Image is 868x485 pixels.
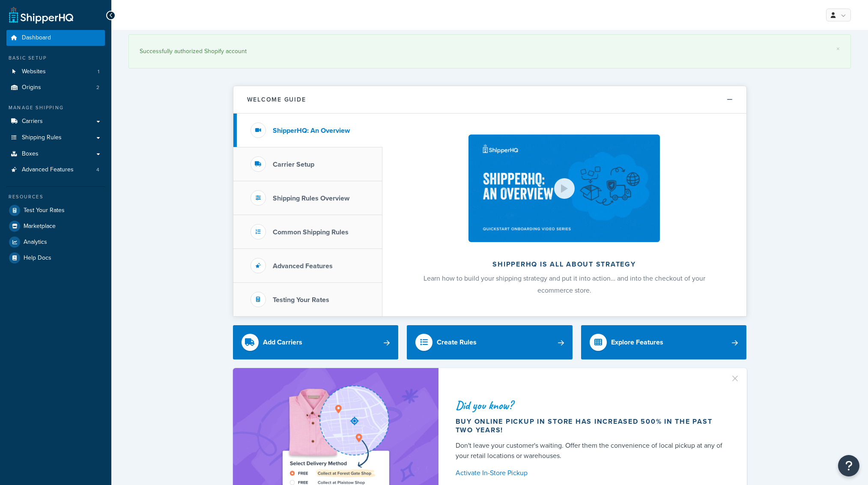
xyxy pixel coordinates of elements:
span: Carriers [22,118,43,125]
div: Resources [6,193,105,201]
a: Add Carriers [233,325,399,359]
div: Did you know? [456,399,726,411]
div: Manage Shipping [6,104,105,111]
h3: Shipping Rules Overview [273,195,349,202]
a: Carriers [6,114,105,129]
div: Buy online pickup in store has increased 500% in the past two years! [456,417,726,434]
div: Create Rules [437,336,477,348]
h3: Testing Your Rates [273,296,329,304]
a: Advanced Features4 [6,162,105,178]
h3: Carrier Setup [273,161,314,168]
div: Successfully authorized Shopify account [140,45,840,57]
span: Marketplace [24,223,56,230]
h3: Common Shipping Rules [273,228,349,236]
div: Don't leave your customer's waiting. Offer them the convenience of local pickup at any of your re... [456,440,726,461]
a: Create Rules [407,325,573,359]
a: Origins2 [6,80,105,96]
span: Advanced Features [22,166,74,174]
h3: Advanced Features [273,262,333,270]
span: 1 [98,68,99,75]
a: Help Docs [6,250,105,266]
h2: Welcome Guide [247,96,306,103]
span: 2 [96,84,99,91]
h3: ShipperHQ: An Overview [273,127,350,135]
a: Shipping Rules [6,130,105,146]
a: Websites1 [6,64,105,80]
span: Test Your Rates [24,207,65,214]
h2: ShipperHQ is all about strategy [405,260,724,268]
a: Boxes [6,146,105,162]
a: Activate In-Store Pickup [456,467,726,479]
button: Welcome Guide [233,86,746,114]
span: Boxes [22,150,39,158]
a: Marketplace [6,219,105,234]
a: Explore Features [581,325,747,359]
div: Explore Features [611,336,663,348]
div: Basic Setup [6,54,105,62]
a: × [836,45,840,52]
span: Origins [22,84,41,91]
a: Test Your Rates [6,203,105,218]
li: Advanced Features [6,162,105,178]
div: Add Carriers [263,336,302,348]
img: ShipperHQ is all about strategy [468,135,659,242]
a: Analytics [6,234,105,250]
span: Help Docs [24,254,51,262]
span: Websites [22,68,46,75]
button: Open Resource Center [838,455,859,476]
li: Origins [6,80,105,96]
span: Learn how to build your shipping strategy and put it into action… and into the checkout of your e... [424,273,705,295]
span: Analytics [24,239,47,246]
li: Websites [6,64,105,80]
a: Dashboard [6,30,105,46]
span: Shipping Rules [22,134,62,141]
span: 4 [96,166,99,174]
span: Dashboard [22,34,51,42]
